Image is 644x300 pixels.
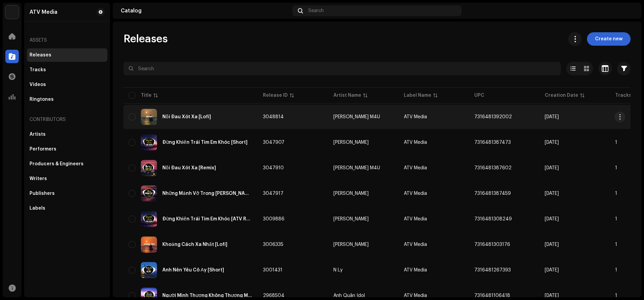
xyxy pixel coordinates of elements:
span: Aug 5, 2025 [545,293,559,298]
span: N Ly [333,268,393,272]
div: Videos [30,82,46,87]
span: 7316481308249 [474,217,512,221]
span: ATV Media [404,217,427,221]
span: Oct 10, 2025 [545,115,559,119]
span: Oct 9, 2025 [545,166,559,170]
span: 7316481303176 [474,242,510,247]
re-m-nav-item: Tracks [27,63,107,77]
span: 7316481392002 [474,115,512,119]
div: Anh Quân Idol [333,293,365,298]
div: Khoảng Cách Xa Nhất [Lofi] [162,242,227,247]
div: Ringtones [30,97,54,102]
div: [PERSON_NAME] M4U [333,166,380,170]
div: N Ly [333,268,342,272]
re-a-nav-header: Contributors [27,112,107,128]
div: Creation Date [545,92,578,99]
div: Producers & Engineers [30,161,84,167]
img: de0d2825-999c-4937-b35a-9adca56ee094 [5,5,19,19]
span: 3047907 [263,140,284,145]
span: 3006335 [263,242,283,247]
div: Writers [30,176,47,181]
span: Lynn Bảo Ngọc [333,191,393,196]
re-m-nav-item: Writers [27,172,107,185]
img: 652d5e0f-cd5c-4e67-9b4a-234f3a873c37 [141,160,157,176]
img: 26d8acf3-cbb1-46d0-a45c-ce081acb05b3 [141,237,157,253]
div: Performers [30,146,56,152]
re-m-nav-item: Producers & Engineers [27,157,107,171]
div: Releases [30,52,51,58]
span: Sep 15, 2025 [545,242,559,247]
div: Những Mảnh Vỡ Trong Tim [Remix] [162,191,252,196]
span: Chu Thúy Quỳnh [333,140,393,145]
re-m-nav-item: Artists [27,128,107,141]
div: Nỗi Đau Xót Xa [Lofi] [162,115,211,119]
div: [PERSON_NAME] M4U [333,115,380,119]
re-m-nav-item: Releases [27,48,107,62]
span: Search [308,8,324,13]
span: 3047917 [263,191,283,196]
div: [PERSON_NAME] [333,191,369,196]
span: Sep 18, 2025 [545,217,559,221]
span: 3048814 [263,115,284,119]
div: Release ID [263,92,288,99]
span: ATV Media [404,268,427,272]
re-a-nav-header: Assets [27,32,107,48]
span: 7316481387473 [474,140,511,145]
span: 7316481267393 [474,268,511,272]
re-m-nav-item: Ringtones [27,93,107,106]
span: 3047910 [263,166,284,170]
img: 8e4f7f00-d36c-4bb4-845a-c45eb9e00edb [141,262,157,278]
span: ATV Media [404,166,427,170]
span: Anh Quân Idol [333,293,393,298]
span: ATV Media [404,115,427,119]
div: Người Mình Thương Không Thương Mình [Short] [162,293,252,298]
div: Labels [30,206,45,211]
span: ATV Media [404,242,427,247]
div: Đừng Khiến Trái Tim Em Khóc [Short] [162,140,248,145]
span: Oct 9, 2025 [545,140,559,145]
img: 618815f5-2fb2-463f-a9cd-a3bbed355700 [623,5,633,16]
span: Chu Thúy Quỳnh [333,242,393,247]
span: Minh Vương M4U [333,115,393,119]
img: 6c103bc4-e3cc-42a0-8caf-c30c17f6d751 [141,134,157,151]
img: 82fc8b47-691f-4c5c-a472-cdb623fe0a3c [141,185,157,202]
div: Anh Nên Yêu Cô Ấy [Short] [162,268,224,272]
re-m-nav-item: Publishers [27,187,107,200]
re-m-nav-item: Performers [27,142,107,156]
div: ATV Media [30,9,57,15]
div: Title [141,92,152,99]
re-m-nav-item: Videos [27,78,107,91]
div: Đừng Khiến Trái Tim Em Khóc [ATV Remix] [162,217,252,221]
span: ATV Media [404,191,427,196]
span: 7316481106418 [474,293,510,298]
div: [PERSON_NAME] [333,140,369,145]
span: Releases [123,32,168,46]
span: 2968504 [263,293,284,298]
span: 3009886 [263,217,284,221]
span: ATV Media [404,293,427,298]
div: Artists [30,132,46,137]
button: Create new [587,32,631,46]
re-m-nav-item: Labels [27,202,107,215]
span: 7316481387459 [474,191,511,196]
span: Chu Thúy Quỳnh [333,217,393,221]
div: Catalog [121,8,290,13]
div: Publishers [30,191,55,196]
input: Search [123,62,561,75]
div: Artist Name [333,92,361,99]
span: Create new [595,32,623,46]
div: Nỗi Đau Xót Xa [Remix] [162,166,216,170]
span: Minh Vương M4U [333,166,393,170]
div: [PERSON_NAME] [333,242,369,247]
div: Label Name [404,92,431,99]
img: 3cf86d07-7c6a-4612-ba09-5ed43f03e6c0 [141,109,157,125]
span: Oct 9, 2025 [545,191,559,196]
div: [PERSON_NAME] [333,217,369,221]
span: ATV Media [404,140,427,145]
img: 3783c639-a541-47d3-8526-13d382b05abf [141,211,157,227]
span: 3001431 [263,268,282,272]
span: 7316481387602 [474,166,512,170]
div: Tracks [30,67,46,73]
